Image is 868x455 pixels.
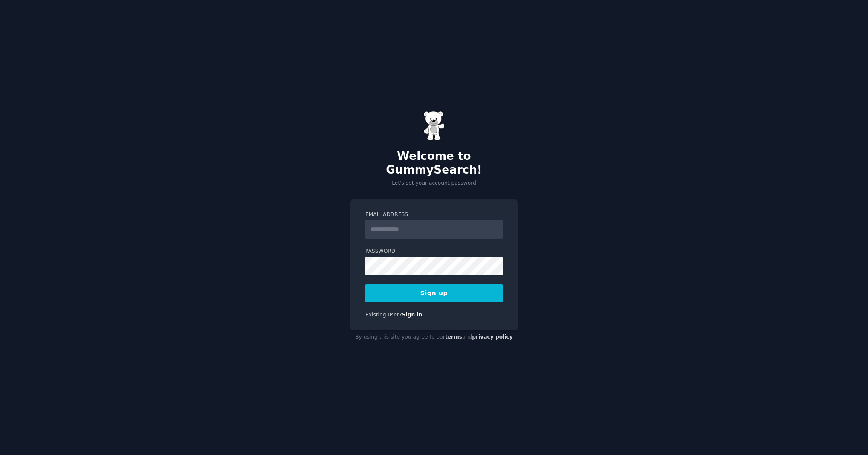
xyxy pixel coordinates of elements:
label: Email Address [365,211,503,219]
a: terms [445,334,462,340]
p: Let's set your account password [350,180,518,187]
button: Sign up [365,284,503,302]
label: Password [365,248,503,255]
img: Gummy Bear [423,111,445,141]
a: privacy policy [472,334,513,340]
h2: Welcome to GummySearch! [350,150,518,177]
span: Existing user? [365,312,402,318]
div: By using this site you agree to our and [350,330,518,344]
a: Sign in [402,312,422,318]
